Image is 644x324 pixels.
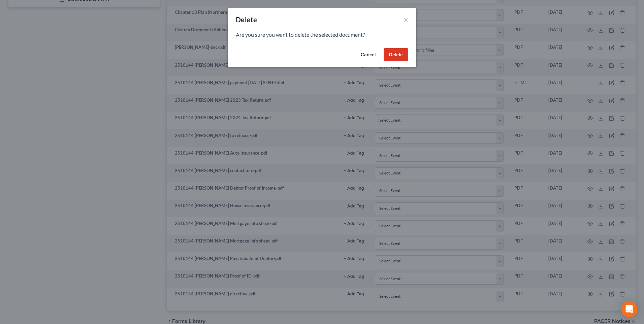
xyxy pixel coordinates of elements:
button: Delete [384,48,408,62]
div: Open Intercom Messenger [621,301,637,317]
p: Are you sure you want to delete the selected document? [236,31,408,39]
button: Cancel [355,48,381,62]
button: × [404,15,408,24]
div: Delete [236,15,257,24]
